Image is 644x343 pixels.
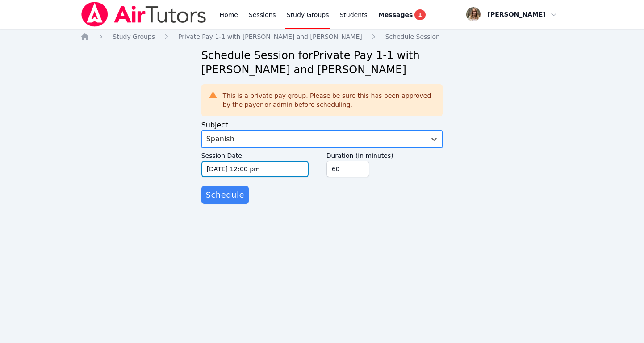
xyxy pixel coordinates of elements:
nav: Breadcrumb [80,32,564,41]
img: Air Tutors [80,2,207,27]
h2: Schedule Session for Private Pay 1-1 with [PERSON_NAME] and [PERSON_NAME] [201,48,443,77]
span: Messages [378,10,413,19]
a: Schedule Session [385,32,440,41]
span: Schedule [206,189,244,201]
a: Study Groups [113,32,155,41]
span: Study Groups [113,33,155,40]
div: This is a private pay group. Please be sure this has been approved by the payer or admin before s... [223,91,436,109]
span: Schedule Session [385,33,440,40]
label: Duration (in minutes) [326,148,443,161]
button: Schedule [201,186,249,204]
span: 1 [414,9,425,20]
span: Private Pay 1-1 with [PERSON_NAME] and [PERSON_NAME] [178,33,362,40]
label: Session Date [201,148,309,161]
label: Subject [201,121,228,129]
a: Private Pay 1-1 with [PERSON_NAME] and [PERSON_NAME] [178,32,362,41]
div: Spanish [206,134,234,144]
